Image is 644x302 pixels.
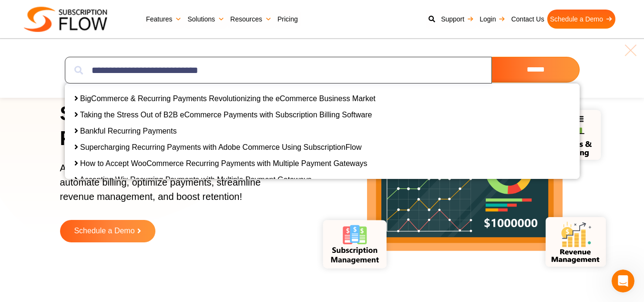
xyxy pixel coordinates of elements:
[477,10,508,29] a: Login
[74,227,134,235] span: Schedule a Demo
[143,10,184,29] a: Features
[80,159,368,167] a: How to Accept WooCommerce Recurring Payments with Multiple Payment Gateways
[612,270,634,292] iframe: Intercom live chat
[60,101,297,151] h1: Simplify Subscriptions, Power Growth!
[80,111,372,119] a: Taking the Stress Out of B2B eCommerce Payments with Subscription Billing Software
[60,161,286,213] p: AI-powered subscription management platform to automate billing, optimize payments, streamline re...
[60,220,155,242] a: Schedule a Demo
[275,10,301,29] a: Pricing
[184,10,227,29] a: Solutions
[80,176,311,184] a: Accepting Wix Recurring Payments with Multiple Payment Gateways
[80,143,362,151] a: Supercharging Recurring Payments with Adobe Commerce Using SubscriptionFlow
[24,7,107,32] img: Subscriptionflow
[547,10,615,29] a: Schedule a Demo
[508,10,547,29] a: Contact Us
[80,127,177,135] a: Bankful Recurring Payments
[80,94,376,103] a: BigCommerce & Recurring Payments Revolutionizing the eCommerce Business Market
[227,10,275,29] a: Resources
[438,10,477,29] a: Support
